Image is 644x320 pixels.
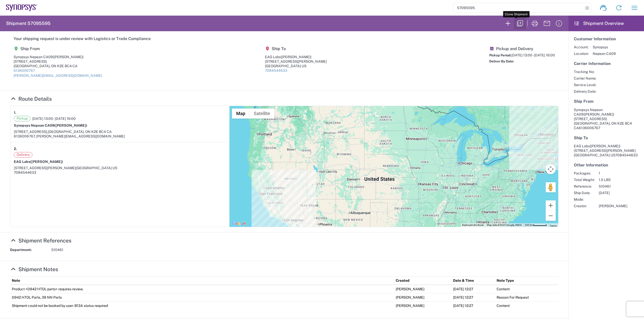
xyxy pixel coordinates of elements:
[574,61,639,66] h5: Carrier Information
[615,153,638,157] span: 7084544633
[574,171,595,175] span: Packages:
[495,285,558,293] td: Content
[6,20,51,26] h2: Shipment 57095595
[451,285,495,293] td: [DATE] 12:27
[53,55,84,59] span: ([PERSON_NAME])
[14,170,226,175] div: 7084544633
[574,177,595,182] span: Total Weight:
[231,220,247,227] a: Open this area in Google Maps (opens a new window)
[10,276,558,310] table: Shipment Notes
[14,74,102,78] a: [PERSON_NAME][EMAIL_ADDRESS][DOMAIN_NAME]
[14,59,102,64] div: [STREET_ADDRESS]
[574,76,596,81] span: Carrier Name:
[14,166,76,170] span: [STREET_ADDRESS][PERSON_NAME]
[590,144,620,148] span: ([PERSON_NAME])
[394,302,451,310] td: [PERSON_NAME]
[574,51,589,56] span: Location:
[546,164,556,174] button: Map camera controls
[574,45,589,49] span: Account:
[14,123,87,127] strong: Synopsys Nepean CA09
[265,64,327,68] div: [GEOGRAPHIC_DATA] US
[574,83,596,87] span: Service Level:
[489,59,514,63] span: Deliver By Date:
[574,108,639,130] address: [GEOGRAPHIC_DATA], ON K2E 8C4 CA
[489,46,555,51] h5: Pickup and Delivery
[10,285,394,293] td: Product <D942 HTOL parts> requires review.
[574,144,636,153] span: EAG Labs [STREET_ADDRESS][PERSON_NAME]
[30,160,63,164] span: ([PERSON_NAME])
[48,130,112,134] span: [GEOGRAPHIC_DATA], ON K2E 8C4 CA
[462,223,484,227] button: Keyboard shortcuts
[10,293,394,302] td: D942 HTOL Parts, 39 NN Parts
[10,237,71,244] a: Hide Details
[487,224,522,226] span: Map data ©2025 Google, INEGI
[574,89,596,94] span: Delivery Date:
[10,302,394,310] td: Shipment could not be booked by user: B13A status required
[593,45,616,49] span: Synopsys
[14,55,102,59] div: Synopsys Nepean CA09
[14,160,63,164] strong: EAG Labs
[14,152,32,158] span: Delivery
[231,220,247,227] img: Google
[453,3,584,13] input: Shipment, tracking or reference number
[394,276,451,285] th: Created
[10,266,58,272] a: Hide Details
[451,302,495,310] td: [DATE] 12:27
[489,53,511,57] span: Pickup Period:
[523,223,548,227] button: Map Scale: 200 km per 49 pixels
[451,276,495,285] th: Date & Time
[546,200,556,210] button: Zoom in
[579,126,600,130] span: 6136006767
[76,166,117,170] span: [GEOGRAPHIC_DATA] US
[583,112,614,116] span: ([PERSON_NAME])
[250,109,274,119] button: Show satellite imagery
[599,171,627,175] span: 1
[574,135,639,140] h5: Ship To
[14,64,102,68] div: [GEOGRAPHIC_DATA], ON K2E 8C4 CA
[495,276,558,285] th: Note Type
[569,16,644,31] header: Shipment Overview
[511,53,555,57] span: [DATE] 13:00 - [DATE] 16:00
[265,59,327,64] div: [STREET_ADDRESS][PERSON_NAME]
[265,46,327,51] h5: Ship To
[14,110,16,116] strong: 1.
[54,123,87,127] span: ([PERSON_NAME])
[525,224,533,226] span: 200 km
[574,37,639,41] h5: Customer Information
[14,46,102,51] h5: Ship From
[32,116,76,121] span: [DATE] 13:00 - [DATE] 16:00
[593,51,616,56] span: Nepean CA09
[546,211,556,221] button: Zoom out
[10,96,52,102] a: Hide Details
[599,204,627,208] span: [PERSON_NAME]
[14,134,226,138] div: 6136006767, [PERSON_NAME][EMAIL_ADDRESS][DOMAIN_NAME]
[574,99,639,104] h5: Ship From
[574,163,639,167] h5: Other Information
[394,285,451,293] td: [PERSON_NAME]
[14,36,555,41] h5: Your shipping request is under review with Logistics or Trade Compliance
[599,191,627,195] span: [DATE]
[574,191,595,195] span: Ship Date:
[281,55,311,59] span: ([PERSON_NAME])
[14,68,35,73] a: 6136006767
[10,247,48,252] strong: Department:
[51,247,63,252] span: 510461
[574,69,596,74] span: Tracking No:
[574,117,607,121] span: [STREET_ADDRESS]
[550,224,557,227] a: Terms
[451,293,495,302] td: [DATE] 12:27
[265,55,327,59] div: EAG Labs
[14,146,17,152] strong: 2.
[265,68,287,73] a: 7084544633
[574,184,595,189] span: Reference:
[574,204,595,208] span: Creator:
[574,144,639,157] address: [GEOGRAPHIC_DATA] US
[599,177,627,182] span: 1.5 LBS
[495,293,558,302] td: Reason For Request
[10,276,394,285] th: Note
[232,109,250,119] button: Show street map
[14,130,48,134] span: [STREET_ADDRESS],
[14,116,30,121] span: Pickup
[574,197,595,202] span: Mode:
[394,293,451,302] td: [PERSON_NAME]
